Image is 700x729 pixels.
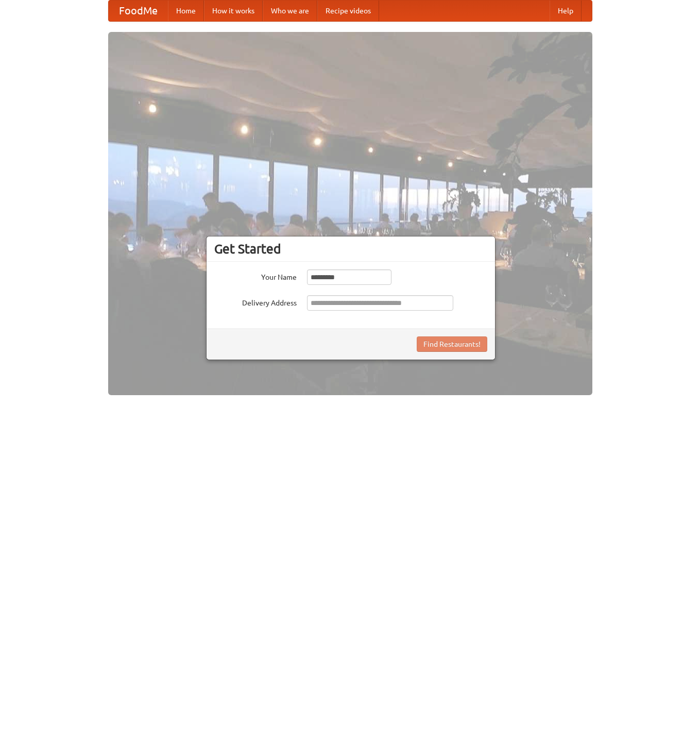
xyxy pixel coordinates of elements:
[109,1,168,21] a: FoodMe
[204,1,263,21] a: How it works
[417,336,487,352] button: Find Restaurants!
[317,1,379,21] a: Recipe videos
[550,1,582,21] a: Help
[214,241,487,257] h3: Get Started
[214,269,297,282] label: Your Name
[168,1,204,21] a: Home
[214,295,297,308] label: Delivery Address
[263,1,317,21] a: Who we are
